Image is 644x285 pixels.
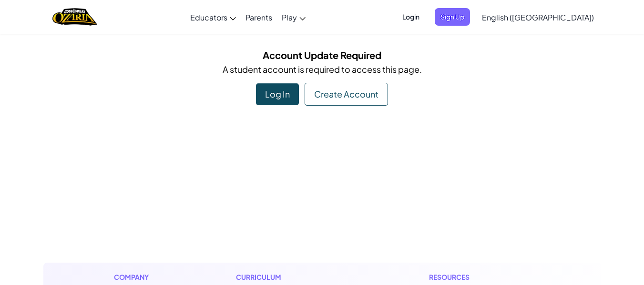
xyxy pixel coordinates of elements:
h1: Curriculum [236,272,351,282]
h1: Company [114,272,158,282]
button: Sign Up [435,8,470,26]
a: English ([GEOGRAPHIC_DATA]) [477,4,599,30]
h5: Account Update Required [51,48,594,62]
img: Home [52,7,97,27]
div: Log In [256,83,299,105]
a: Parents [241,4,277,30]
button: Login [397,8,425,26]
a: Ozaria by CodeCombat logo [52,7,97,27]
p: A student account is required to access this page. [51,62,594,76]
div: Create Account [305,83,388,106]
span: Educators [190,12,227,22]
h1: Resources [429,272,531,282]
a: Play [277,4,310,30]
a: Educators [185,4,241,30]
span: English ([GEOGRAPHIC_DATA]) [482,12,594,22]
span: Play [282,12,297,22]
